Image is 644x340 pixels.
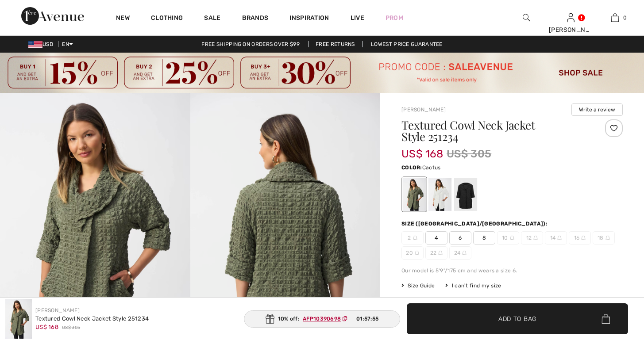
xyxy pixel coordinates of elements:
img: ring-m.svg [438,251,443,255]
a: Prom [386,13,403,23]
a: [PERSON_NAME] [401,107,446,113]
div: Size ([GEOGRAPHIC_DATA]/[GEOGRAPHIC_DATA]): [401,220,549,228]
h1: Textured Cowl Neck Jacket Style 251234 [401,119,586,142]
span: 6 [449,231,471,244]
div: [PERSON_NAME] [549,25,592,34]
img: search the website [523,12,530,23]
a: Sign In [567,13,575,22]
a: 0 [593,12,636,23]
img: ring-m.svg [415,251,419,255]
a: Lowest Price Guarantee [364,41,450,47]
span: Size Guide [401,282,435,290]
div: Cactus [403,178,426,211]
span: 4 [425,231,447,244]
span: Cactus [422,164,441,171]
span: 0 [623,14,627,22]
a: Free shipping on orders over $99 [194,41,307,47]
img: Textured Cowl Neck Jacket Style 251234 [5,299,32,339]
div: Our model is 5'9"/175 cm and wears a size 6. [401,267,623,275]
div: I can't find my size [445,282,501,290]
a: Clothing [151,14,183,23]
span: 14 [545,231,567,244]
span: 10 [497,231,519,244]
span: US$ 305 [62,325,80,331]
img: My Bag [611,12,619,23]
img: ring-m.svg [413,236,417,240]
div: Vanilla 30 [428,178,451,211]
span: 8 [473,231,495,244]
img: ring-m.svg [462,251,467,255]
span: Add to Bag [498,314,536,324]
button: Write a review [571,103,623,116]
span: 18 [593,231,615,244]
span: US$ 168 [35,324,58,330]
img: ring-m.svg [557,236,562,240]
span: USD [28,41,57,47]
span: Color: [401,164,422,171]
span: Inspiration [289,14,329,23]
div: Textured Cowl Neck Jacket Style 251234 [35,314,149,323]
img: 1ère Avenue [21,7,84,25]
button: Add to Bag [407,303,628,334]
a: Sale [204,14,220,23]
span: US$ 305 [447,146,491,162]
span: 2 [401,231,424,244]
img: US Dollar [28,41,42,48]
span: 20 [401,246,424,260]
a: Brands [242,14,269,23]
ins: AFP10390698 [303,316,341,322]
a: Live [351,13,364,23]
img: Gift.svg [266,314,274,324]
img: My Info [567,12,575,23]
span: 22 [425,246,447,260]
a: New [116,14,130,23]
span: 12 [521,231,543,244]
img: ring-m.svg [510,236,514,240]
img: Bag.svg [602,314,610,324]
span: 24 [449,246,471,260]
div: Black [454,178,477,211]
span: US$ 168 [401,139,443,160]
img: ring-m.svg [605,236,610,240]
span: EN [62,41,73,47]
img: ring-m.svg [581,236,586,240]
a: Free Returns [308,41,362,47]
span: 16 [569,231,591,244]
a: [PERSON_NAME] [35,307,80,313]
div: 10% off: [244,310,401,328]
span: 01:57:55 [356,315,378,323]
img: ring-m.svg [533,236,538,240]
